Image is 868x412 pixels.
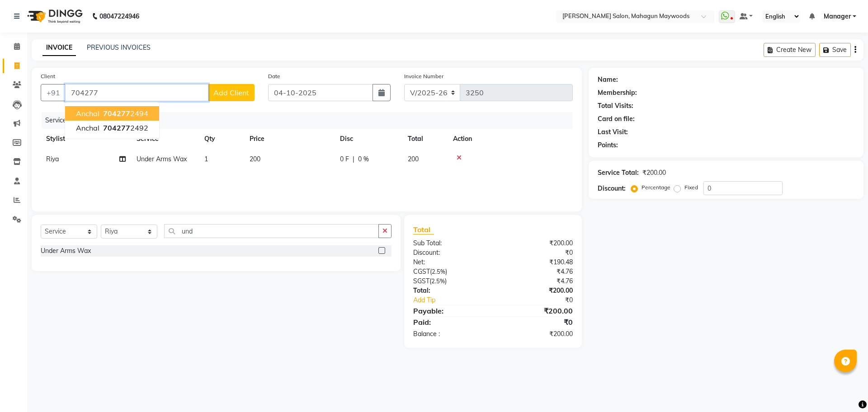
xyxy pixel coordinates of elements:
[101,109,148,118] ngb-highlight: 2494
[598,114,635,124] div: Card on file:
[598,168,639,178] div: Service Total:
[493,329,579,339] div: ₹200.00
[598,127,628,137] div: Last Visit:
[406,267,493,276] div: ( )
[413,267,430,276] span: CGST
[413,225,434,234] span: Total
[406,329,493,339] div: Balance :
[642,183,670,192] label: Percentage
[642,168,666,178] div: ₹200.00
[598,88,637,98] div: Membership:
[406,248,493,257] div: Discount:
[824,12,851,21] span: Manager
[103,109,130,118] span: 704277
[41,129,131,149] th: Stylist
[101,123,148,132] ngb-highlight: 2492
[598,75,618,84] div: Name:
[65,84,208,101] input: Search by Name/Mobile/Email/Code
[493,305,579,316] div: ₹200.00
[76,123,99,132] span: Anchal
[213,88,249,97] span: Add Client
[137,155,187,163] span: Under Arms Wax
[431,277,445,285] span: 2.5%
[204,155,208,163] span: 1
[406,295,507,305] a: Add Tip
[99,4,139,29] b: 08047224946
[819,43,851,57] button: Save
[493,267,579,276] div: ₹4.76
[598,184,626,193] div: Discount:
[402,129,448,149] th: Total
[131,129,199,149] th: Service
[353,154,354,164] span: |
[408,155,419,163] span: 200
[41,72,55,80] label: Client
[404,72,443,80] label: Invoice Number
[76,109,99,118] span: Anchal
[250,155,260,163] span: 200
[335,129,402,149] th: Disc
[493,286,579,295] div: ₹200.00
[164,224,379,238] input: Search or Scan
[244,129,335,149] th: Price
[406,305,493,316] div: Payable:
[406,257,493,267] div: Net:
[340,154,349,164] span: 0 F
[493,248,579,257] div: ₹0
[448,129,573,149] th: Action
[493,276,579,286] div: ₹4.76
[406,276,493,286] div: ( )
[208,84,255,101] button: Add Client
[764,43,816,57] button: Create New
[87,43,151,51] a: PREVIOUS INVOICES
[41,246,91,256] div: Under Arms Wax
[413,277,429,285] span: SGST
[42,40,76,56] a: INVOICE
[493,317,579,328] div: ₹0
[268,72,280,80] label: Date
[406,286,493,295] div: Total:
[406,317,493,328] div: Paid:
[199,129,244,149] th: Qty
[23,4,85,29] img: logo
[41,84,66,101] button: +91
[493,257,579,267] div: ₹190.48
[406,239,493,248] div: Sub Total:
[103,123,130,132] span: 704277
[507,295,579,305] div: ₹0
[598,140,618,150] div: Points:
[684,183,698,192] label: Fixed
[46,155,59,163] span: Riya
[493,239,579,248] div: ₹200.00
[42,112,580,129] div: Services
[432,268,445,275] span: 2.5%
[358,154,369,164] span: 0 %
[598,101,633,111] div: Total Visits:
